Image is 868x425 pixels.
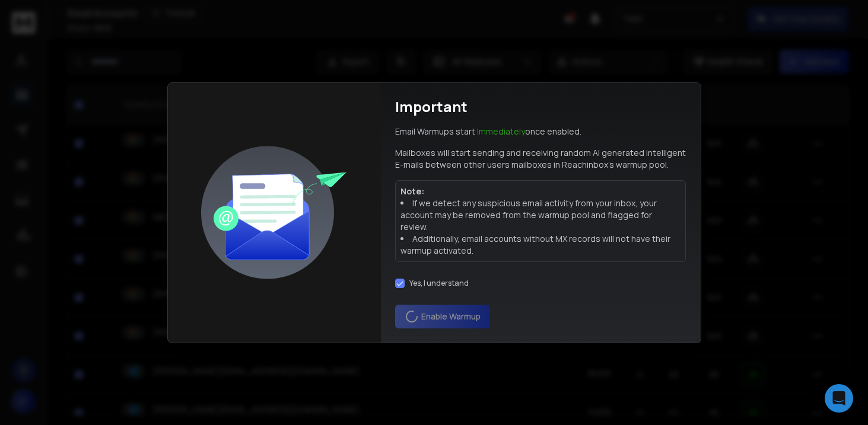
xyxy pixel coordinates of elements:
li: If we detect any suspicious email activity from your inbox, your account may be removed from the ... [400,197,681,233]
div: Open Intercom Messenger [825,384,853,413]
p: Mailboxes will start sending and receiving random AI generated intelligent E-mails between other ... [395,147,686,171]
p: Note: [400,186,681,197]
label: Yes, I understand [409,279,469,288]
h1: Important [395,97,468,116]
p: Email Warmups start once enabled. [395,126,581,138]
li: Additionally, email accounts without MX records will not have their warmup activated. [400,233,681,257]
span: Immediately [477,126,525,137]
